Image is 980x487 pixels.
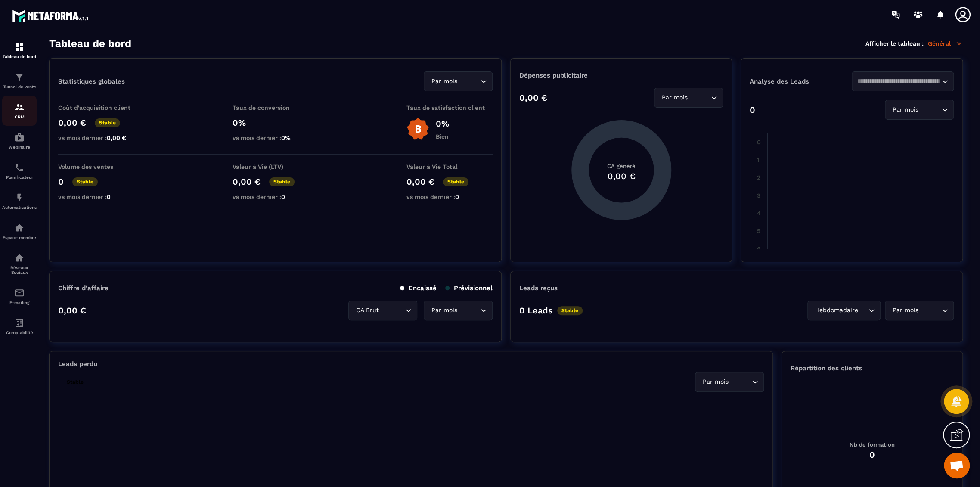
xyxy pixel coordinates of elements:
p: Leads perdu [58,360,97,368]
p: Encaissé [400,284,437,292]
p: Leads reçus [519,284,558,292]
div: Search for option [695,372,764,392]
p: vs mois dernier : [233,193,319,200]
p: Valeur à Vie Total [406,163,493,170]
p: Tunnel de vente [2,84,37,89]
p: 0,00 € [58,118,86,128]
img: formation [14,102,25,112]
img: accountant [14,318,25,328]
p: Dépenses publicitaire [519,71,723,79]
span: Par mois [660,93,689,102]
p: Stable [95,118,120,127]
p: Stable [72,177,98,186]
div: Search for option [885,301,954,320]
p: vs mois dernier : [58,134,144,141]
h3: Tableau de bord [49,37,131,50]
span: Par mois [890,306,920,315]
span: Hebdomadaire [813,306,860,315]
p: CRM [2,115,37,119]
img: automations [14,223,25,233]
a: formationformationTunnel de vente [2,65,37,96]
a: automationsautomationsAutomatisations [2,186,37,216]
input: Search for option [459,77,478,86]
span: 0,00 € [107,134,126,141]
p: Stable [269,177,295,186]
p: Coût d'acquisition client [58,104,144,111]
p: 0,00 € [58,305,86,316]
p: 0,00 € [233,177,261,187]
p: Stable [443,177,468,186]
img: logo [12,8,90,23]
p: Réseaux Sociaux [2,265,37,275]
p: Volume des ventes [58,163,144,170]
p: Stable [557,306,583,315]
span: Par mois [890,105,920,115]
p: Taux de satisfaction client [406,104,493,111]
a: automationsautomationsWebinaire [2,126,37,156]
div: Search for option [852,71,954,91]
img: email [14,288,25,298]
p: 0,00 € [406,177,434,187]
span: 0% [281,134,291,141]
a: schedulerschedulerPlanificateur [2,156,37,186]
p: vs mois dernier : [58,193,144,200]
img: scheduler [14,162,25,173]
input: Search for option [920,306,940,315]
tspan: 4 [757,210,761,217]
p: Valeur à Vie (LTV) [233,163,319,170]
p: 0% [233,118,319,128]
p: Général [928,40,963,47]
p: Chiffre d’affaire [58,284,109,292]
div: Search for option [424,71,493,91]
p: Analyse des Leads [750,78,852,85]
span: CA Brut [354,306,381,315]
span: Par mois [429,77,459,86]
div: Search for option [654,88,723,108]
p: 0,00 € [519,93,547,103]
tspan: 1 [757,156,760,163]
img: formation [14,72,25,82]
a: Mở cuộc trò chuyện [944,453,970,478]
p: Tableau de bord [2,54,37,59]
img: formation [14,42,25,52]
img: social-network [14,253,25,263]
input: Search for option [860,306,866,315]
img: automations [14,132,25,143]
p: 0 Leads [519,305,553,316]
p: Afficher le tableau : [865,40,924,47]
span: 0 [107,193,111,200]
img: b-badge-o.b3b20ee6.svg [406,118,429,140]
tspan: 5 [757,227,760,234]
span: Par mois [701,377,730,387]
a: emailemailE-mailing [2,281,37,311]
p: Prévisionnel [445,284,493,292]
p: Répartition des clients [791,364,954,372]
a: social-networksocial-networkRéseaux Sociaux [2,246,37,281]
p: Bien [436,133,449,140]
p: Taux de conversion [233,104,319,111]
p: E-mailing [2,300,37,305]
a: formationformationCRM [2,96,37,126]
span: Par mois [429,306,459,315]
tspan: 3 [757,192,760,199]
input: Search for option [689,93,709,102]
p: vs mois dernier : [406,193,493,200]
p: 0 [58,177,64,187]
input: Search for option [459,306,478,315]
p: 0 [750,105,755,115]
p: Webinaire [2,145,37,149]
div: Search for option [424,301,493,320]
input: Search for option [730,377,750,387]
tspan: 0 [757,139,761,146]
p: 0% [436,118,449,129]
p: Statistiques globales [58,78,125,85]
input: Search for option [920,105,940,115]
p: Espace membre [2,235,37,240]
p: Planificateur [2,175,37,180]
img: automations [14,192,25,203]
input: Search for option [857,77,940,86]
input: Search for option [381,306,403,315]
div: Search for option [885,100,954,120]
a: accountantaccountantComptabilité [2,311,37,341]
p: vs mois dernier : [233,134,319,141]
